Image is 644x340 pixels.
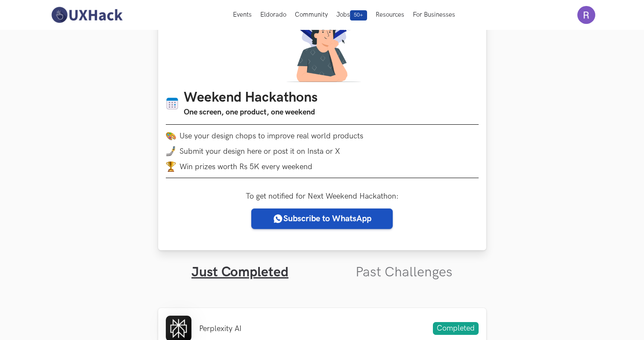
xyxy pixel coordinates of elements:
span: Completed [433,322,479,335]
span: 50+ [350,10,367,21]
img: Calendar icon [166,97,179,110]
li: Use your design chops to improve real world products [166,131,479,141]
img: mobile-in-hand.png [166,146,176,156]
li: Perplexity AI [199,324,241,333]
li: Win prizes worth Rs 5K every weekend [166,161,479,172]
span: Submit your design here or post it on Insta or X [179,147,340,156]
h3: One screen, one product, one weekend [184,106,318,118]
a: Just Completed [191,264,288,281]
h1: Weekend Hackathons [184,90,318,106]
img: UXHack-logo.png [49,6,125,24]
img: Your profile pic [577,6,595,24]
a: Subscribe to WhatsApp [251,208,393,229]
ul: Tabs Interface [158,250,486,281]
img: palette.png [166,131,176,141]
img: trophy.png [166,161,176,172]
a: Past Challenges [356,264,453,281]
label: To get notified for Next Weekend Hackathon: [246,192,399,201]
